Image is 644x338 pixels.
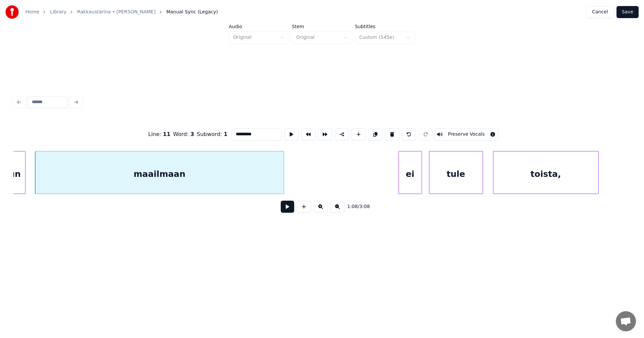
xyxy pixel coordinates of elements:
img: youka [5,5,19,19]
nav: breadcrumb [25,9,218,15]
button: Cancel [586,6,613,18]
a: Library [50,9,66,15]
span: 1 [224,131,227,137]
label: Subtitles [355,24,415,29]
span: Manual Sync (Legacy) [166,9,218,15]
span: 1:08 [347,203,358,210]
label: Audio [229,24,289,29]
div: Word : [173,130,194,138]
div: / [347,203,363,210]
div: Avoin keskustelu [616,311,636,331]
div: Line : [148,130,170,138]
button: Toggle [434,128,498,140]
label: Stem [292,24,352,29]
span: 3 [191,131,194,137]
span: 11 [163,131,170,137]
a: Home [25,9,39,15]
button: Save [616,6,639,18]
span: 3:08 [359,203,370,210]
div: Subword : [197,130,227,138]
a: Rakkaustarina • [PERSON_NAME] [77,9,155,15]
